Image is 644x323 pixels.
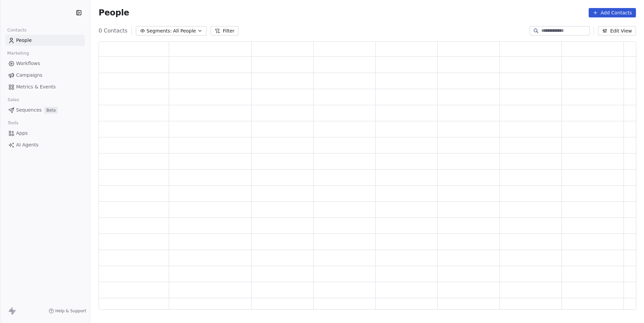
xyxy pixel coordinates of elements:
span: Marketing [4,48,32,58]
span: Campaigns [16,72,42,79]
a: AI Agents [5,139,85,150]
span: People [99,8,129,18]
span: 0 Contacts [99,27,127,35]
span: People [16,37,32,44]
button: Filter [211,26,238,36]
a: Workflows [5,58,85,69]
button: Add Contacts [589,8,636,17]
span: Tools [5,118,21,128]
span: Apps [16,130,28,137]
span: AI Agents [16,141,39,148]
a: Campaigns [5,70,85,81]
a: Apps [5,128,85,139]
span: All People [173,27,196,35]
a: Metrics & Events [5,81,85,92]
span: Contacts [4,25,30,35]
a: People [5,35,85,46]
a: Help & Support [49,308,86,314]
span: Metrics & Events [16,83,56,90]
span: Help & Support [55,308,86,314]
a: SequencesBeta [5,105,85,116]
span: Sales [5,95,22,105]
button: Edit View [598,26,636,36]
span: Sequences [16,107,42,114]
span: Beta [44,107,58,114]
span: Workflows [16,60,40,67]
span: Segments: [147,27,172,35]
